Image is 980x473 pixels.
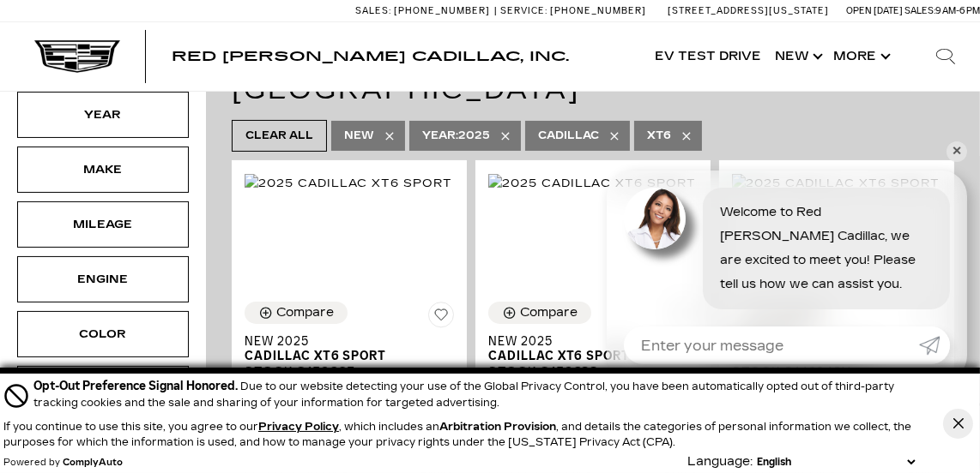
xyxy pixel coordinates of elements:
span: Service: [500,5,547,16]
div: ColorColor [17,311,189,357]
button: Close Button [943,409,973,439]
span: Clear All [245,125,313,147]
a: New 2025Cadillac XT6 Sport [488,334,698,363]
span: New 2025 [488,334,685,349]
button: Compare Vehicle [245,302,348,324]
div: Engine [60,270,146,289]
span: New 2025 [245,334,441,349]
img: Agent profile photo [624,188,686,249]
div: Language: [687,456,753,468]
div: Compare [276,305,334,320]
img: 2025 Cadillac XT6 Sport [488,174,696,193]
div: Year [60,105,146,124]
a: Service: [PHONE_NUMBER] [494,6,650,15]
a: New 2025Cadillac XT6 Sport [245,334,454,363]
button: Save Vehicle [428,302,454,334]
strong: Arbitration Provision [439,421,556,433]
div: EngineEngine [17,256,189,302]
p: If you continue to use this site, you agree to our , which includes an , and details the categori... [3,421,911,448]
div: Color [60,325,146,344]
button: More [826,22,894,91]
span: Cadillac [538,125,599,147]
div: Make [60,160,146,179]
input: Enter your message [624,326,919,364]
span: 2025 [422,125,490,147]
div: YearYear [17,92,189,138]
span: Cadillac XT6 Sport [488,349,685,363]
span: Red [PERSON_NAME] Cadillac, Inc. [172,48,569,64]
span: Year : [422,129,458,141]
a: New [768,22,826,91]
span: Opt-Out Preference Signal Honored . [33,379,240,393]
div: MakeMake [17,147,189,193]
a: Submit [919,326,950,364]
a: ComplyAuto [63,458,123,468]
a: EV Test Drive [648,22,768,91]
div: Stock : C152688 [488,363,698,379]
select: Language Select [753,454,919,470]
a: Sales: [PHONE_NUMBER] [355,6,494,15]
div: MileageMileage [17,201,189,248]
span: XT6 [647,125,671,147]
a: [STREET_ADDRESS][US_STATE] [668,5,829,16]
div: Search [911,22,980,91]
img: 2025 Cadillac XT6 Sport [245,174,452,193]
span: Open [DATE] [846,5,903,16]
div: BodystyleBodystyle [17,366,189,412]
div: Powered by [3,458,123,468]
div: Welcome to Red [PERSON_NAME] Cadillac, we are excited to meet you! Please tell us how we can assi... [703,188,950,309]
div: Due to our website detecting your use of the Global Privacy Control, you have been automatically ... [33,377,919,410]
span: Sales: [904,5,935,16]
span: 9 AM-6 PM [935,5,980,16]
div: Stock : C152603 [245,363,454,379]
img: Cadillac Dark Logo with Cadillac White Text [34,40,120,73]
span: [PHONE_NUMBER] [550,5,646,16]
u: Privacy Policy [258,421,339,433]
span: Cadillac XT6 Sport [245,349,441,363]
span: New [344,125,374,147]
a: Red [PERSON_NAME] Cadillac, Inc. [172,50,569,63]
span: [PHONE_NUMBER] [394,5,490,16]
div: Compare [520,305,578,320]
div: Mileage [60,215,146,234]
span: Sales: [355,5,391,16]
button: Compare Vehicle [488,302,591,324]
